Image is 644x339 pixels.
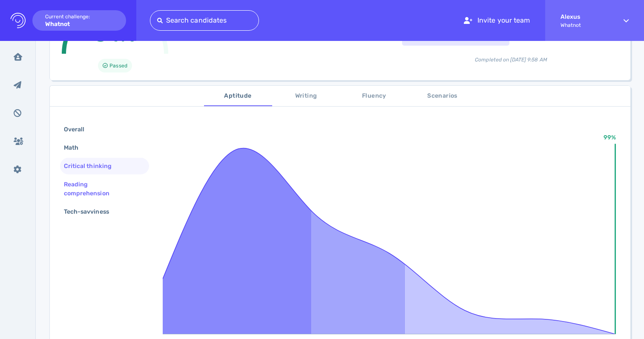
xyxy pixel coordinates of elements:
[62,206,119,218] div: Tech-savviness
[62,178,140,200] div: Reading comprehension
[62,142,89,154] div: Math
[209,91,267,101] span: Aptitude
[277,91,335,101] span: Writing
[604,134,616,141] text: 99%
[402,49,620,64] div: Completed on [DATE] 9:58 AM
[345,91,403,101] span: Fluency
[414,91,471,101] span: Scenarios
[561,22,608,28] span: Whatnot
[109,61,127,71] span: Passed
[62,123,95,136] div: Overall
[561,13,608,20] strong: Alexus
[62,160,122,172] div: Critical thinking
